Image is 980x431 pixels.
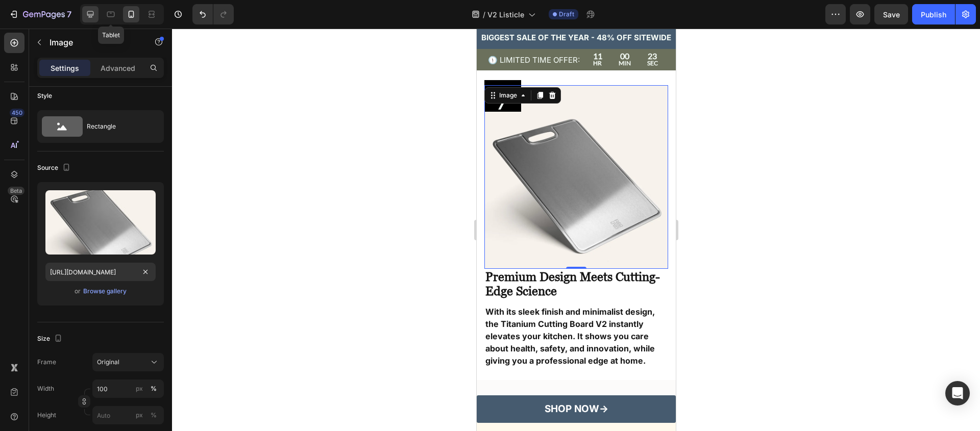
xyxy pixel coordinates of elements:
div: Open Intercom Messenger [945,381,970,405]
div: Undo/Redo [192,4,234,24]
span: Draft [559,10,574,19]
button: Original [92,353,164,371]
button: % [133,409,145,421]
label: Frame [37,358,56,367]
button: % [133,383,145,395]
div: 450 [10,109,24,117]
div: Rectangle [87,115,149,138]
span: Save [883,10,900,19]
span: / [483,9,485,20]
div: px [136,384,143,393]
input: px% [92,406,164,424]
p: Settings [51,63,79,73]
button: 7 [4,4,76,24]
button: px [148,409,160,421]
button: px [148,383,160,395]
button: Save [874,4,908,24]
span: or [75,285,81,297]
button: Browse gallery [83,286,127,296]
div: Beta [8,187,24,195]
label: Height [37,411,56,420]
span: Original [97,358,119,367]
div: Source [37,161,72,175]
div: % [151,384,157,393]
input: px% [92,379,164,398]
p: Image [50,36,136,48]
span: V2 Listicle [487,9,524,20]
img: preview-image [45,190,156,255]
div: % [151,411,157,420]
button: Publish [912,4,955,24]
label: Width [37,384,54,393]
div: Publish [921,9,946,20]
div: px [136,411,143,420]
iframe: Design area [477,29,676,431]
p: 7 [67,8,71,20]
div: Browse gallery [83,287,127,296]
input: https://example.com/image.jpg [45,263,156,281]
p: Advanced [101,63,135,73]
div: Size [37,332,64,346]
div: Style [37,91,52,100]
